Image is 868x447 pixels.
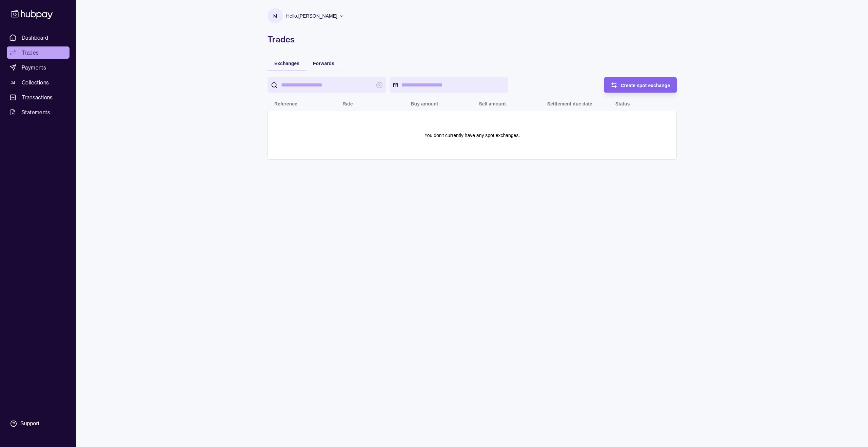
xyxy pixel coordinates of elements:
[604,77,677,93] button: Create spot exchange
[547,101,592,106] p: Settlement due date
[22,48,39,57] span: Trades
[7,61,70,74] a: Payments
[7,32,70,44] a: Dashboard
[425,132,520,139] p: You don't currently have any spot exchanges.
[313,61,334,66] span: Forwards
[20,420,39,427] div: Support
[268,34,677,45] h1: Trades
[615,101,630,106] p: Status
[22,63,46,72] span: Payments
[7,91,70,103] a: Transactions
[7,106,70,118] a: Statements
[7,416,70,431] a: Support
[281,77,373,93] input: search
[286,12,337,20] p: Hello, [PERSON_NAME]
[411,101,438,106] p: Buy amount
[22,78,49,86] span: Collections
[274,101,297,106] p: Reference
[22,93,53,101] span: Transactions
[274,61,299,66] span: Exchanges
[22,108,50,116] span: Statements
[7,76,70,89] a: Collections
[7,46,70,59] a: Trades
[22,34,48,42] span: Dashboard
[273,12,277,20] p: m
[479,101,506,106] p: Sell amount
[342,101,353,106] p: Rate
[621,83,670,88] span: Create spot exchange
